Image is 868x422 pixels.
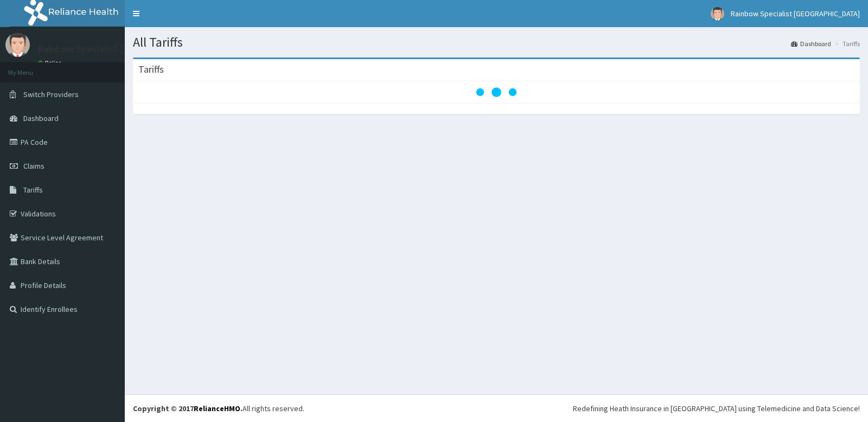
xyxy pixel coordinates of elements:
[125,394,868,422] footer: All rights reserved.
[138,65,164,74] h3: Tariffs
[731,9,860,18] span: Rainbow Specialist [GEOGRAPHIC_DATA]
[133,404,242,413] strong: Copyright © 2017 .
[832,39,860,48] li: Tariffs
[23,89,79,99] span: Switch Providers
[5,33,30,57] img: User Image
[23,161,44,171] span: Claims
[38,59,64,67] a: Online
[38,44,209,54] p: Rainbow Specialist [GEOGRAPHIC_DATA]
[711,7,724,21] img: User Image
[23,113,59,123] span: Dashboard
[23,185,43,195] span: Tariffs
[573,403,860,414] div: Redefining Heath Insurance in [GEOGRAPHIC_DATA] using Telemedicine and Data Science!
[194,404,240,413] a: RelianceHMO
[791,39,831,48] a: Dashboard
[475,71,518,114] svg: audio-loading
[133,35,860,49] h1: All Tariffs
